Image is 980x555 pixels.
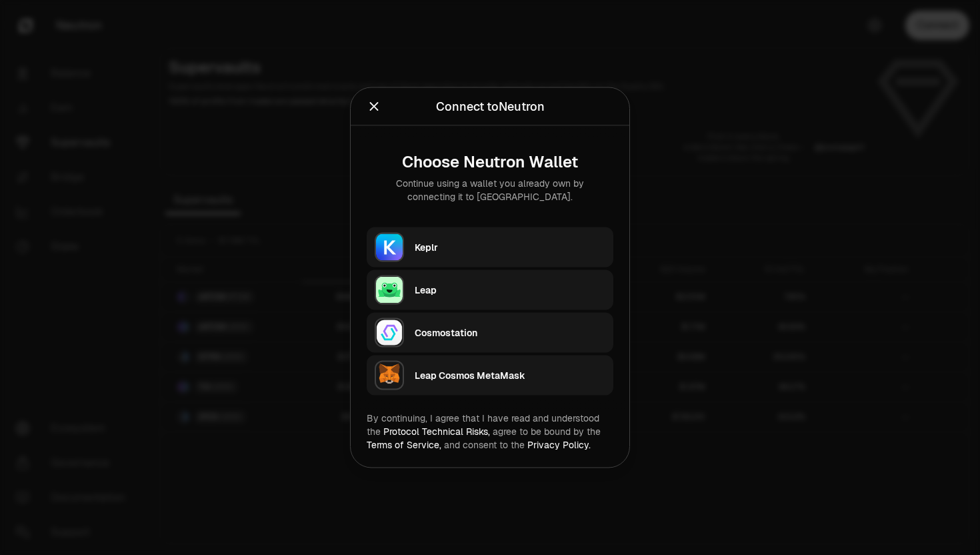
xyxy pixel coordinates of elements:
button: Close [367,97,381,116]
button: LeapLeap [367,270,613,310]
a: Protocol Technical Risks, [383,426,490,438]
div: By continuing, I agree that I have read and understood the agree to be bound by the and consent t... [367,412,613,452]
img: Leap [375,275,404,305]
img: Leap Cosmos MetaMask [375,361,404,390]
div: Choose Neutron Wallet [377,153,603,171]
a: Terms of Service, [367,439,441,451]
a: Privacy Policy. [527,439,591,451]
div: Leap [415,284,605,297]
div: Continue using a wallet you already own by connecting it to [GEOGRAPHIC_DATA]. [377,177,603,203]
button: KeplrKeplr [367,227,613,267]
img: Keplr [375,233,404,262]
div: Keplr [415,241,605,254]
div: Leap Cosmos MetaMask [415,369,605,382]
div: Connect to Neutron [436,97,545,116]
button: CosmostationCosmostation [367,313,613,353]
div: Cosmostation [415,326,605,340]
button: Leap Cosmos MetaMaskLeap Cosmos MetaMask [367,356,613,396]
img: Cosmostation [375,318,404,348]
